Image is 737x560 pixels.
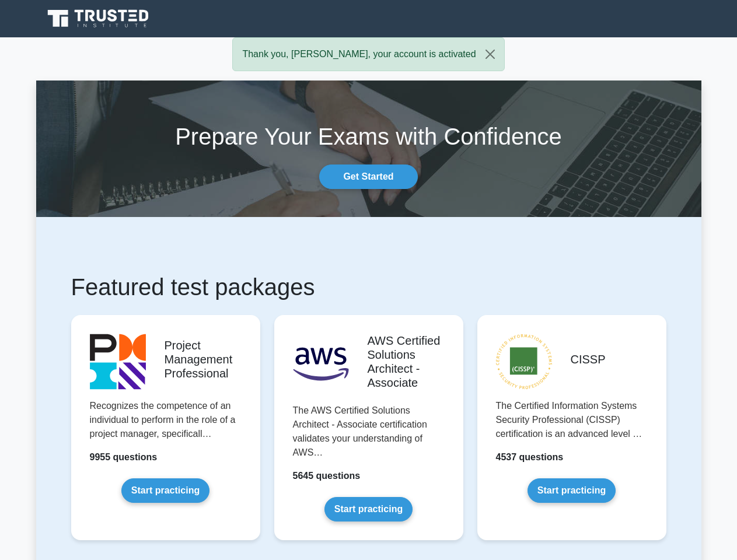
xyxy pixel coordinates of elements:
a: Get Started [319,164,417,189]
h1: Featured test packages [71,273,666,301]
a: Start practicing [121,478,209,503]
a: Start practicing [528,478,616,503]
button: Close [476,38,504,71]
div: Thank you, [PERSON_NAME], your account is activated [232,37,504,71]
a: Start practicing [324,497,413,521]
h1: Prepare Your Exams with Confidence [36,123,701,150]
